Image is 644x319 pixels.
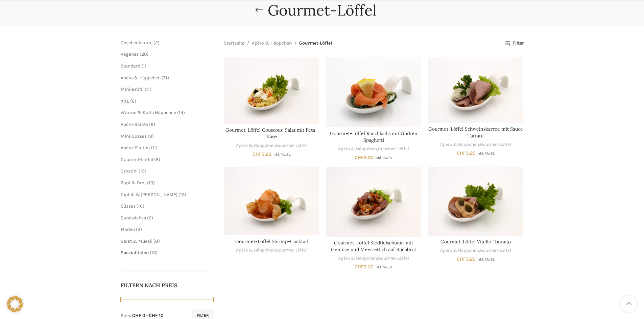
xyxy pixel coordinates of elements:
[224,57,319,124] a: Gourmet-Löffel Couscous-Salat mit Feta-Käse
[505,41,523,46] a: Filter
[163,75,167,81] span: 71
[155,40,158,46] span: 2
[276,247,307,254] a: Gourmet-Löffel
[155,238,158,244] span: 8
[149,133,152,139] span: 9
[151,122,153,127] span: 9
[338,255,377,262] a: Apéro & Häppchen
[477,151,495,156] small: inkl. MwSt.
[121,157,153,162] a: Gourmet-Löffel
[121,75,161,81] a: Apéro & Häppchen
[236,247,275,254] a: Apéro & Häppchen
[253,151,271,157] bdi: 3.20
[224,167,319,235] a: Gourmet-Löffel Shrimp-Cocktail
[355,155,374,160] bdi: 3.20
[152,145,156,151] span: 11
[428,141,523,148] div: ,
[268,1,377,19] h1: Gourmet-Löffel
[138,203,143,209] span: 16
[151,250,156,256] span: 13
[440,239,511,245] a: Gourmet-Löffel Vitello Tonnato
[326,255,421,262] div: ,
[378,146,409,152] a: Gourmet-Löffel
[457,150,466,156] span: CHF
[330,130,418,143] a: Gourmet-Löffel Rauchlachs mit Gurken Spaghetti
[141,51,147,57] span: 20
[224,39,332,47] nav: Breadcrumb
[132,313,145,318] span: CHF 0
[149,180,153,186] span: 13
[143,63,145,69] span: 1
[457,150,476,156] bdi: 3.20
[121,122,148,127] a: Apéro-Salate
[121,238,152,244] a: Salat & Müesli
[428,126,523,139] a: Gourmet-Löffel Schweinskarree mit Sauce Tartare
[132,98,135,104] span: 6
[224,39,244,47] a: Startseite
[121,250,149,256] a: Spezialitäten
[121,180,146,186] a: Zopf & Brot
[355,264,364,270] span: CHF
[378,255,409,262] a: Gourmet-Löffel
[149,313,164,318] span: CHF 10
[224,142,319,149] div: ,
[236,142,275,149] a: Apéro & Häppchen
[477,257,495,262] small: inkl. MwSt.
[138,227,140,232] span: 3
[121,63,140,69] a: Standard
[121,312,164,319] div: Preis: —
[355,264,374,270] bdi: 3.20
[121,168,138,174] span: Crostini
[121,110,176,115] a: Warme & Kalte Häppchen
[338,146,377,152] a: Apéro & Häppchen
[121,133,147,139] a: Mini-Süsses
[326,146,421,152] div: ,
[253,151,262,157] span: CHF
[121,227,135,232] span: Fladen
[480,247,511,254] a: Gourmet-Löffel
[121,98,129,104] a: XXL
[457,256,466,262] span: CHF
[121,145,150,151] a: Apéro-Platten
[620,295,637,312] a: Scroll to top button
[121,282,214,289] h5: Filtern nach Preis
[179,110,183,115] span: 14
[457,256,476,262] bdi: 3.20
[121,86,144,92] a: Mini-Brötli
[121,215,146,221] a: Sandwiches
[121,51,139,57] a: Veganes
[276,142,307,149] a: Gourmet-Löffel
[224,247,319,254] div: ,
[156,157,159,162] span: 6
[331,240,416,252] a: Gourmet-Löffel Siedfleischtatar mit Gemüse und Meerrettich auf Ruchbrot
[428,247,523,254] div: ,
[121,192,177,197] a: Gipfeli & [PERSON_NAME]
[440,247,479,254] a: Apéro & Häppchen
[121,203,136,209] a: Süsses
[121,40,152,46] a: Geschenkkarte
[235,238,308,244] a: Gourmet-Löffel Shrimp-Cocktail
[428,57,523,123] a: Gourmet-Löffel Schweinskarree mit Sauce Tartare
[375,265,393,269] small: inkl. MwSt.
[326,57,421,127] a: Gourmet-Löffel Rauchlachs mit Gurken Spaghetti
[326,167,421,237] a: Gourmet-Löffel Siedfleischtatar mit Gemüse und Meerrettich auf Ruchbrot
[149,215,151,221] span: 9
[251,3,268,17] a: Go back
[299,39,332,47] span: Gourmet-Löffel
[440,141,479,148] a: Apéro & Häppchen
[272,152,291,157] small: inkl. MwSt.
[225,127,317,140] a: Gourmet-Löffel Couscous-Salat mit Feta-Käse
